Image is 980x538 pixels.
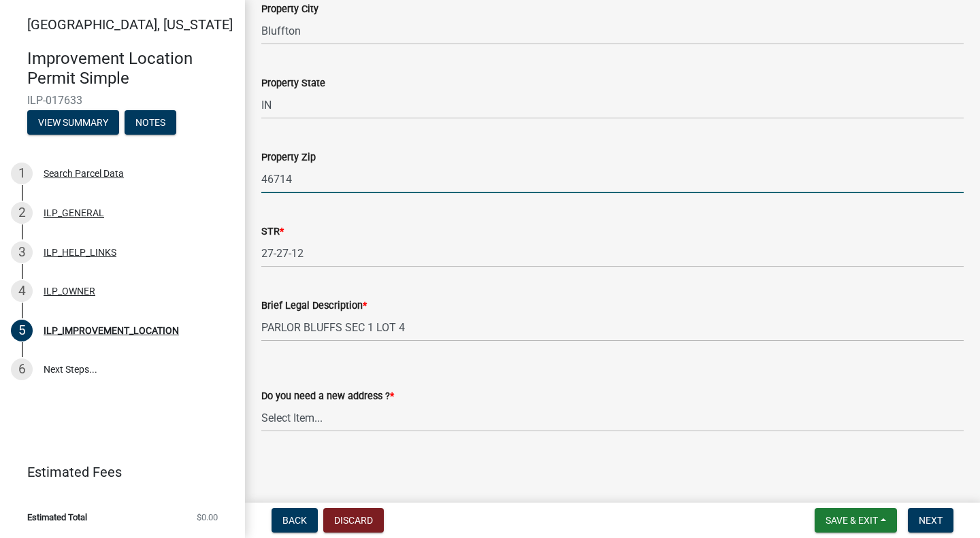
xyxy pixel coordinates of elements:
[11,320,33,341] div: 5
[44,169,124,178] div: Search Parcel Data
[125,118,176,129] wm-modal-confirm: Notes
[11,458,223,486] a: Estimated Fees
[919,515,943,526] span: Next
[261,301,367,311] label: Brief Legal Description
[27,118,119,129] wm-modal-confirm: Summary
[27,513,87,522] span: Estimated Total
[282,515,307,526] span: Back
[11,202,33,224] div: 2
[197,513,218,522] span: $0.00
[27,94,218,107] span: ILP-017633
[826,515,878,526] span: Save & Exit
[11,280,33,302] div: 4
[44,208,104,218] div: ILP_GENERAL
[815,508,897,533] button: Save & Exit
[908,508,953,533] button: Next
[261,5,318,14] label: Property City
[44,248,116,257] div: ILP_HELP_LINKS
[44,326,179,335] div: ILP_IMPROVEMENT_LOCATION
[27,110,119,135] button: View Summary
[261,153,316,163] label: Property Zip
[11,163,33,184] div: 1
[44,286,95,296] div: ILP_OWNER
[261,392,394,401] label: Do you need a new address ?
[11,358,33,380] div: 6
[27,49,234,88] h4: Improvement Location Permit Simple
[272,508,318,533] button: Back
[261,79,325,88] label: Property State
[11,241,33,263] div: 3
[27,16,233,33] span: [GEOGRAPHIC_DATA], [US_STATE]
[125,110,176,135] button: Notes
[323,508,384,533] button: Discard
[261,227,284,237] label: STR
